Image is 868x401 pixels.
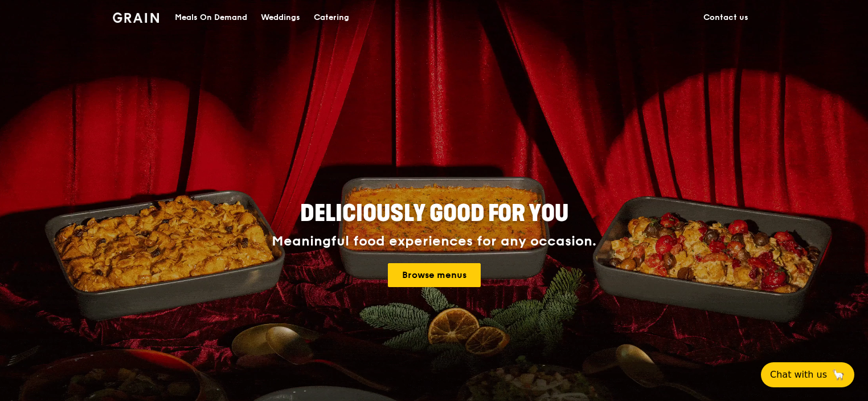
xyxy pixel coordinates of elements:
[697,1,755,35] a: Contact us
[761,362,854,387] button: Chat with us🦙
[314,1,349,35] div: Catering
[770,368,827,382] span: Chat with us
[832,368,845,382] span: 🦙
[254,1,307,35] a: Weddings
[261,1,300,35] div: Weddings
[307,1,356,35] a: Catering
[113,13,159,23] img: Grain
[388,263,481,287] a: Browse menus
[175,1,247,35] div: Meals On Demand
